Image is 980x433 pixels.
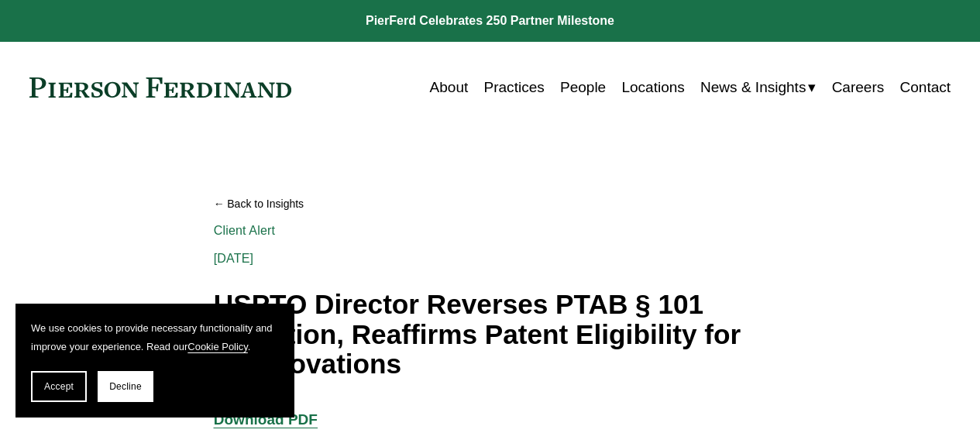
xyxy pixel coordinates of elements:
span: Accept [44,381,74,392]
a: Careers [832,73,885,102]
a: Contact [900,73,951,102]
a: People [560,73,606,102]
a: Back to Insights [214,191,766,217]
a: Download PDF [214,411,318,428]
a: Client Alert [214,224,275,237]
span: Decline [109,381,142,392]
h1: USPTO Director Reverses PTAB § 101 Rejection, Reaffirms Patent Eligibility for AI Innovations [214,290,766,380]
span: [DATE] [214,252,253,265]
button: Decline [98,371,153,402]
span: News & Insights [700,74,806,101]
a: Cookie Policy [187,341,248,352]
a: About [430,73,469,102]
p: We use cookies to provide necessary functionality and improve your experience. Read our . [31,319,279,356]
a: folder dropdown [700,73,816,102]
section: Cookie banner [15,304,294,418]
a: Practices [484,73,545,102]
a: Locations [621,73,684,102]
button: Accept [31,371,87,402]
